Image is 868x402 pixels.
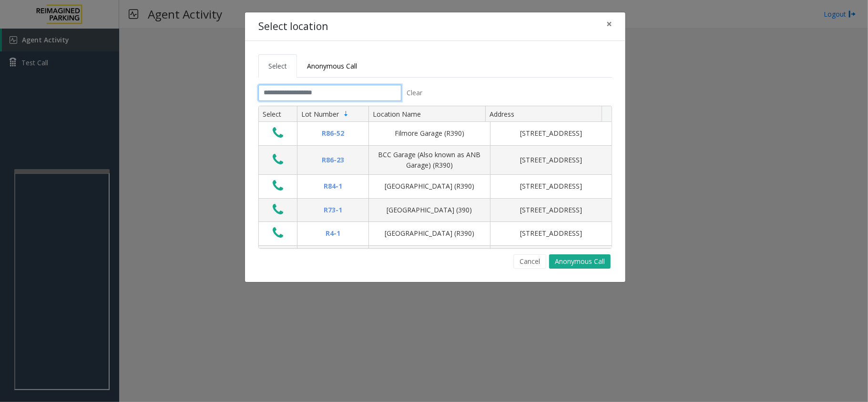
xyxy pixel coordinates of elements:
[490,110,514,119] span: Address
[268,61,287,70] span: Select
[303,205,363,215] div: R73-1
[375,181,484,191] div: [GEOGRAPHIC_DATA] (R390)
[549,254,611,269] button: Anonymous Call
[375,205,484,215] div: [GEOGRAPHIC_DATA] (390)
[307,61,357,70] span: Anonymous Call
[373,110,421,119] span: Location Name
[303,128,363,139] div: R86-52
[496,155,606,165] div: [STREET_ADDRESS]
[375,150,484,171] div: BCC Garage (Also known as ANB Garage) (R390)
[258,19,328,34] h4: Select location
[496,181,606,191] div: [STREET_ADDRESS]
[303,181,363,191] div: R84-1
[606,17,612,30] span: ×
[259,106,297,122] th: Select
[258,54,612,78] ul: Tabs
[303,228,363,239] div: R4-1
[303,155,363,165] div: R86-23
[496,228,606,239] div: [STREET_ADDRESS]
[342,110,350,118] span: Sortable
[600,12,619,36] button: Close
[375,228,484,239] div: [GEOGRAPHIC_DATA] (R390)
[496,128,606,139] div: [STREET_ADDRESS]
[496,205,606,215] div: [STREET_ADDRESS]
[375,128,484,139] div: Filmore Garage (R390)
[401,85,428,101] button: Clear
[259,106,612,248] div: Data table
[513,254,546,269] button: Cancel
[301,110,339,119] span: Lot Number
